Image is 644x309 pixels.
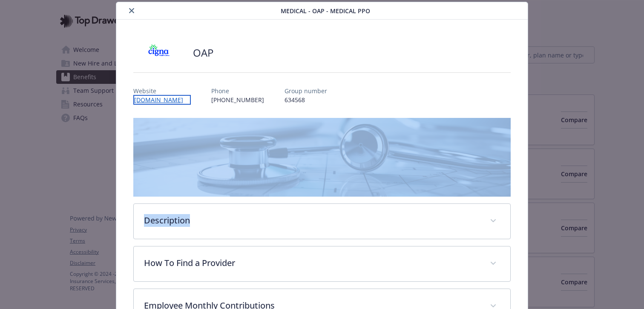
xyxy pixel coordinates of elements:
img: CIGNA [133,40,184,66]
button: close [126,6,137,16]
div: How To Find a Provider [134,246,510,281]
span: Medical - OAP - Medical PPO [281,6,370,15]
p: Group number [285,86,327,95]
img: banner [133,118,511,197]
h2: OAP [193,46,213,60]
p: How To Find a Provider [144,257,480,269]
p: Phone [211,86,264,95]
div: Description [134,204,510,239]
a: [DOMAIN_NAME] [133,95,191,105]
p: Website [133,86,191,95]
p: [PHONE_NUMBER] [211,95,264,104]
p: 634568 [285,95,327,104]
p: Description [144,214,480,227]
